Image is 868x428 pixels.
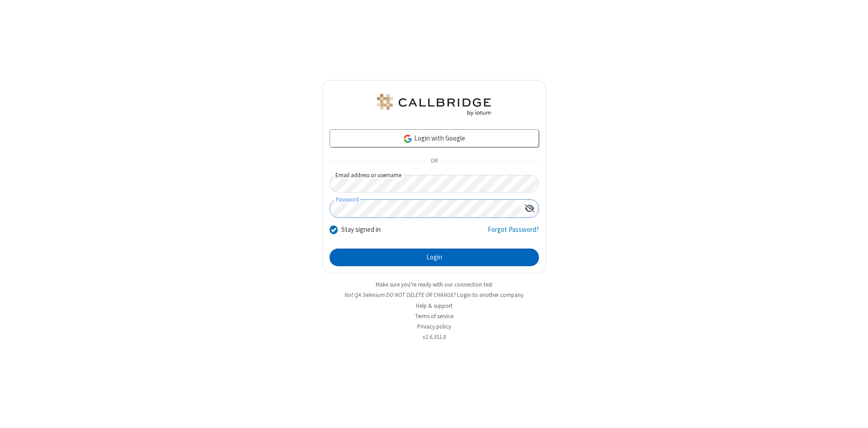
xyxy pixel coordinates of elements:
input: Password [330,200,521,217]
img: google-icon.png [403,134,413,144]
button: Login to another company [457,291,524,299]
img: QA Selenium DO NOT DELETE OR CHANGE [375,94,493,116]
div: Show password [521,200,538,216]
a: Terms of service [415,312,453,320]
li: Not QA Selenium DO NOT DELETE OR CHANGE? [322,291,546,299]
a: Privacy policy [417,323,451,330]
button: Login [330,249,539,267]
li: v2.6.351.8 [322,333,546,341]
a: Login with Google [330,129,539,147]
a: Make sure you're ready with our connection test [376,281,492,288]
iframe: Chat [845,404,861,422]
input: Email address or username [330,175,539,193]
a: Help & support [416,302,453,310]
a: Forgot Password? [488,225,539,242]
label: Stay signed in [341,225,381,235]
span: OR [427,155,441,168]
